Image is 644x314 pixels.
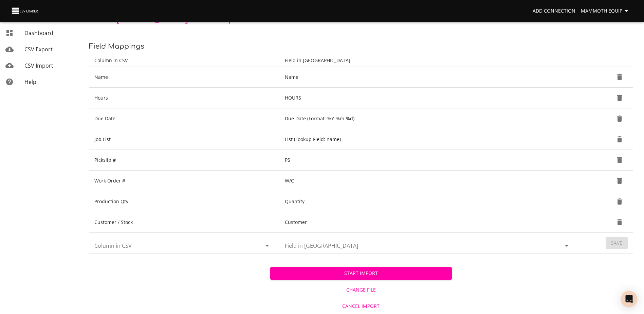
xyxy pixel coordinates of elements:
td: Customer [279,212,579,233]
th: Field in [GEOGRAPHIC_DATA] [279,54,579,67]
button: Change File [270,284,452,296]
span: Field Mappings [89,42,144,50]
td: HOURS [279,88,579,108]
td: List (Lookup Field: name) [279,129,579,150]
th: Column in CSV [89,54,279,67]
span: Mammoth Equip [581,7,630,15]
button: Mammoth Equip [578,5,633,17]
a: Add Connection [530,5,578,17]
td: Hours [89,88,279,108]
span: CSV Import [24,62,53,69]
button: Delete [611,90,628,106]
button: Delete [611,152,628,168]
div: Open Intercom Messenger [621,291,637,307]
button: Delete [611,193,628,210]
button: Delete [611,214,628,230]
span: Cancel Import [273,302,449,311]
td: Name [89,67,279,88]
span: CSV Export [24,46,53,53]
td: PS [279,150,579,171]
span: Change File [273,286,449,294]
td: Due Date [89,108,279,129]
button: Open [562,241,571,250]
td: Job List [89,129,279,150]
td: Production Qty [89,191,279,212]
button: Start Import [270,267,452,280]
button: Cancel Import [270,300,452,313]
img: CSV Loader [11,6,39,16]
td: Pickslip # [89,150,279,171]
td: Due Date (Format: %Y-%m-%d) [279,108,579,129]
button: Open [262,241,272,250]
td: Name [279,67,579,88]
button: Delete [611,110,628,127]
td: Customer / Stock [89,212,279,233]
button: Delete [611,69,628,85]
td: W/O [279,171,579,191]
span: Dashboard [24,29,53,37]
button: Delete [611,131,628,147]
td: Quantity [279,191,579,212]
button: Delete [611,173,628,189]
td: Work Order # [89,171,279,191]
span: Start Import [276,269,446,278]
span: Help [24,78,36,86]
span: Add Connection [533,7,575,15]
